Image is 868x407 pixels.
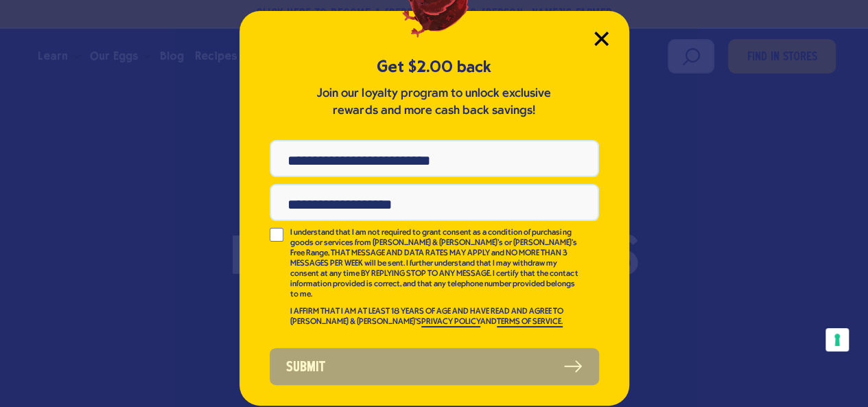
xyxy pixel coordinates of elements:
button: Submit [270,348,599,385]
button: Close Modal [594,32,609,46]
a: PRIVACY POLICY [421,318,480,327]
button: Your consent preferences for tracking technologies [825,328,849,351]
h5: Get $2.00 back [270,56,599,78]
p: I AFFIRM THAT I AM AT LEAST 18 YEARS OF AGE AND HAVE READ AND AGREE TO [PERSON_NAME] & [PERSON_NA... [290,307,580,327]
p: I understand that I am not required to grant consent as a condition of purchasing goods or servic... [290,228,580,300]
a: TERMS OF SERVICE. [497,318,563,327]
input: I understand that I am not required to grant consent as a condition of purchasing goods or servic... [270,228,283,242]
p: Join our loyalty program to unlock exclusive rewards and more cash back savings! [314,85,554,119]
